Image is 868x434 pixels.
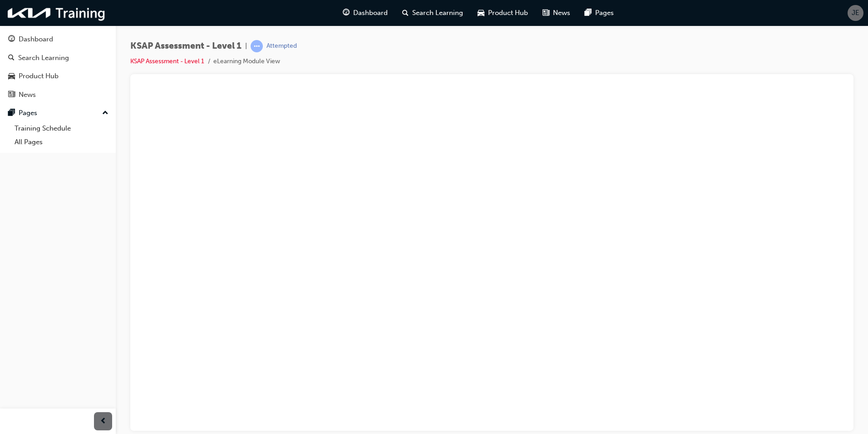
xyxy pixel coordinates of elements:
a: Search Learning [4,50,112,66]
span: pages-icon [8,109,15,117]
div: Attempted [266,42,297,50]
span: News [553,8,570,18]
li: eLearning Module View [213,56,280,67]
a: Dashboard [4,31,112,48]
span: JE [852,8,859,18]
a: car-iconProduct Hub [470,4,535,22]
div: News [19,90,36,100]
div: Product Hub [19,71,59,81]
span: guage-icon [8,35,15,44]
button: JE [848,5,863,21]
img: kia-training [5,4,109,22]
span: guage-icon [343,7,350,19]
a: news-iconNews [535,4,577,22]
div: Pages [19,108,37,118]
span: prev-icon [100,416,107,427]
span: learningRecordVerb_ATTEMPT-icon [251,40,263,52]
button: Pages [4,105,112,121]
span: car-icon [478,7,484,19]
span: news-icon [542,7,549,19]
span: Dashboard [353,8,388,18]
span: | [245,41,247,51]
span: news-icon [8,91,15,99]
a: Product Hub [4,68,112,85]
button: DashboardSearch LearningProduct HubNews [4,29,112,105]
span: Product Hub [488,8,528,18]
a: All Pages [11,135,112,149]
a: Training Schedule [11,121,112,136]
a: guage-iconDashboard [335,4,395,22]
div: Search Learning [18,53,69,63]
span: search-icon [402,7,409,19]
span: Pages [595,8,614,18]
span: pages-icon [585,7,592,19]
span: Search Learning [412,8,463,18]
a: KSAP Assessment - Level 1 [130,57,204,65]
span: up-icon [102,107,108,119]
span: search-icon [8,54,15,62]
a: pages-iconPages [577,4,621,22]
span: KSAP Assessment - Level 1 [130,41,242,51]
div: Dashboard [19,34,53,45]
span: car-icon [8,72,15,81]
a: News [4,86,112,103]
a: search-iconSearch Learning [395,4,470,22]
